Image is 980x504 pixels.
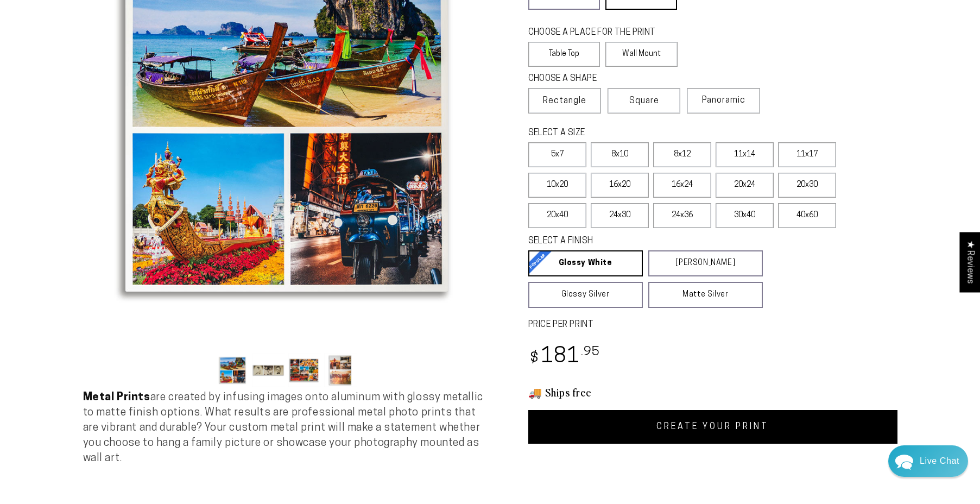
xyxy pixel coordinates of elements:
div: Contact Us Directly [920,445,959,477]
label: Wall Mount [605,42,678,67]
img: Helga [79,16,107,45]
span: Re:amaze [116,310,147,318]
a: Matte Silver [648,282,763,308]
sup: .95 [581,346,600,358]
legend: SELECT A SIZE [528,127,745,140]
span: Panoramic [702,96,745,105]
label: 16x24 [653,173,711,198]
span: $ [530,351,539,366]
label: 8x12 [653,142,711,167]
a: Leave A Message [72,327,159,345]
a: Glossy Silver [528,282,643,308]
legend: CHOOSE A PLACE FOR THE PRINT [528,27,668,39]
span: Square [629,94,659,108]
label: 16x20 [591,173,649,198]
span: Away until [DATE] [81,54,149,62]
label: 30x40 [716,203,774,228]
label: 20x30 [778,173,836,198]
span: are created by infusing images onto aluminum with glossy metallic to matte finish options. What r... [83,392,483,464]
a: Glossy White [528,250,643,276]
img: John [124,16,153,45]
label: 20x24 [716,173,774,198]
label: Table Top [528,42,600,67]
button: Load image 4 in gallery view [324,354,357,387]
legend: SELECT A FINISH [528,235,737,248]
label: PRICE PER PRINT [528,319,897,331]
label: 10x20 [528,173,586,198]
label: 11x14 [716,142,774,167]
label: 40x60 [778,203,836,228]
label: 20x40 [528,203,586,228]
button: Load image 1 in gallery view [217,354,249,387]
a: CREATE YOUR PRINT [528,410,897,444]
div: Chat widget toggle [888,445,968,477]
span: Rectangle [543,94,586,108]
button: Load image 2 in gallery view [252,354,285,387]
img: Marie J [102,16,130,45]
a: [PERSON_NAME] [648,250,763,276]
label: 24x30 [591,203,649,228]
legend: CHOOSE A SHAPE [528,73,669,85]
label: 11x17 [778,142,836,167]
span: We run on [83,312,147,317]
h3: 🚚 Ships free [528,385,897,399]
bdi: 181 [528,346,600,368]
div: Click to open Judge.me floating reviews tab [959,232,980,292]
label: 24x36 [653,203,711,228]
label: 5x7 [528,142,586,167]
label: 8x10 [591,142,649,167]
strong: Metal Prints [83,392,150,403]
button: Load image 3 in gallery view [288,354,321,387]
